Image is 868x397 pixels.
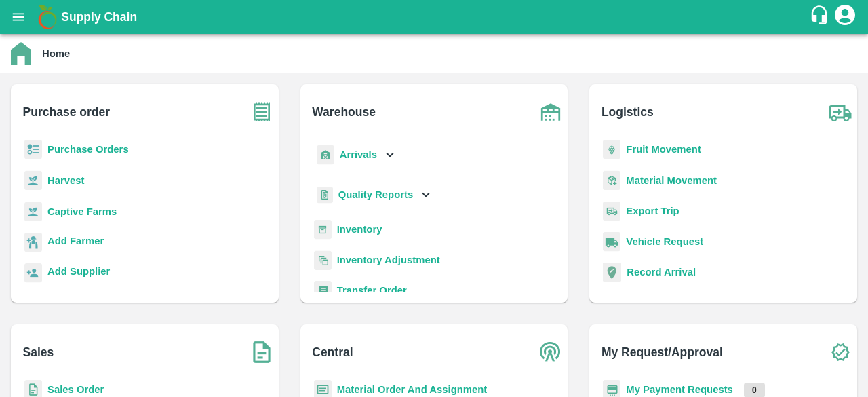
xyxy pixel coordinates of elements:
[601,102,654,121] b: Logistics
[809,5,833,29] div: customer-support
[47,235,104,246] b: Add Farmer
[24,140,42,159] img: reciept
[47,144,129,155] a: Purchase Orders
[603,140,620,159] img: fruit
[24,263,42,283] img: supplier
[317,145,334,165] img: whArrival
[603,263,621,282] img: recordArrival
[314,250,332,270] img: inventory
[23,102,110,121] b: Purchase order
[314,220,332,240] img: whInventory
[47,206,117,217] a: Captive Farms
[337,384,488,395] a: Material Order And Assignment
[603,170,620,191] img: material
[603,232,620,252] img: vehicle
[245,95,279,129] img: purchase
[833,3,857,31] div: account of current user
[603,202,620,221] img: delivery
[626,175,717,186] a: Material Movement
[626,384,733,395] a: My Payment Requests
[338,189,414,200] b: Quality Reports
[42,48,70,59] b: Home
[312,343,353,362] b: Central
[823,95,857,129] img: truck
[337,254,440,265] a: Inventory Adjustment
[534,95,568,129] img: warehouse
[34,3,61,31] img: logo
[47,384,104,395] a: Sales Order
[24,170,42,191] img: harvest
[317,187,333,204] img: qualityReport
[314,181,434,209] div: Quality Reports
[24,202,42,222] img: harvest
[534,335,568,369] img: central
[314,140,398,170] div: Arrivals
[24,233,42,252] img: farmer
[340,149,377,160] b: Arrivals
[47,175,84,186] a: Harvest
[312,102,376,121] b: Warehouse
[3,1,34,33] button: open drawer
[627,267,696,278] a: Record Arrival
[823,335,857,369] img: check
[11,42,31,65] img: home
[61,7,809,26] a: Supply Chain
[601,343,723,362] b: My Request/Approval
[61,10,137,24] b: Supply Chain
[47,266,110,277] b: Add Supplier
[337,285,407,296] a: Transfer Order
[314,281,332,301] img: whTransfer
[626,236,703,247] a: Vehicle Request
[626,144,701,155] a: Fruit Movement
[337,224,382,235] a: Inventory
[245,335,279,369] img: soSales
[47,233,104,252] a: Add Farmer
[47,264,110,282] a: Add Supplier
[23,343,54,362] b: Sales
[626,206,679,216] a: Export Trip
